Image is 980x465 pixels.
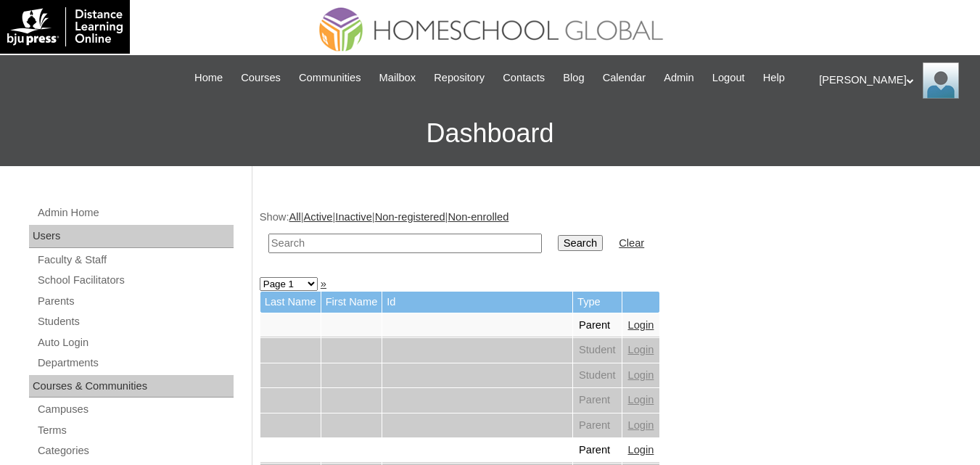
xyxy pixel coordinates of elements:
input: Search [268,234,542,253]
a: Admin Home [36,204,234,222]
a: Departments [36,354,234,372]
span: Logout [712,70,745,86]
a: Contacts [495,70,552,86]
h3: Dashboard [7,101,973,166]
a: Login [628,444,654,456]
span: Mailbox [379,70,416,86]
span: Home [194,70,223,86]
a: School Facilitators [36,271,234,289]
span: Communities [299,70,361,86]
a: Login [628,319,654,331]
img: Ariane Ebuen [923,62,959,99]
td: Student [573,338,622,363]
a: Faculty & Staff [36,251,234,269]
a: Admin [656,70,701,86]
a: Terms [36,421,234,440]
input: Search [558,235,603,251]
td: Parent [573,313,622,338]
span: Help [763,70,785,86]
a: Categories [36,442,234,460]
td: Student [573,363,622,388]
div: Courses & Communities [29,375,234,398]
a: Mailbox [372,70,424,86]
div: [PERSON_NAME] [819,62,965,99]
td: Last Name [260,292,321,313]
a: Parents [36,292,234,310]
img: logo-white.png [7,7,123,46]
td: Parent [573,438,622,463]
a: Inactive [335,211,372,223]
a: » [321,278,326,289]
a: Login [628,344,654,355]
a: Login [628,369,654,381]
a: Logout [705,70,752,86]
a: Home [187,70,230,86]
a: Active [304,211,333,223]
span: Repository [434,70,485,86]
a: Courses [234,70,288,86]
a: Clear [619,237,644,249]
a: Calendar [596,70,653,86]
a: Students [36,313,234,331]
span: Courses [241,70,281,86]
span: Blog [563,70,584,86]
td: First Name [321,292,382,313]
a: Repository [427,70,492,86]
span: Admin [664,70,694,86]
a: All [289,211,300,223]
a: Login [628,394,654,406]
a: Login [628,419,654,431]
span: Calendar [603,70,646,86]
a: Auto Login [36,334,234,352]
a: Communities [292,70,368,86]
div: Show: | | | | [260,210,965,261]
td: Parent [573,413,622,438]
a: Non-registered [375,211,445,223]
td: Parent [573,388,622,413]
span: Contacts [503,70,545,86]
td: Id [382,292,572,313]
a: Blog [556,70,591,86]
td: Type [573,292,622,313]
a: Campuses [36,400,234,419]
a: Help [756,70,792,86]
div: Users [29,225,234,248]
a: Non-enrolled [448,211,508,223]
